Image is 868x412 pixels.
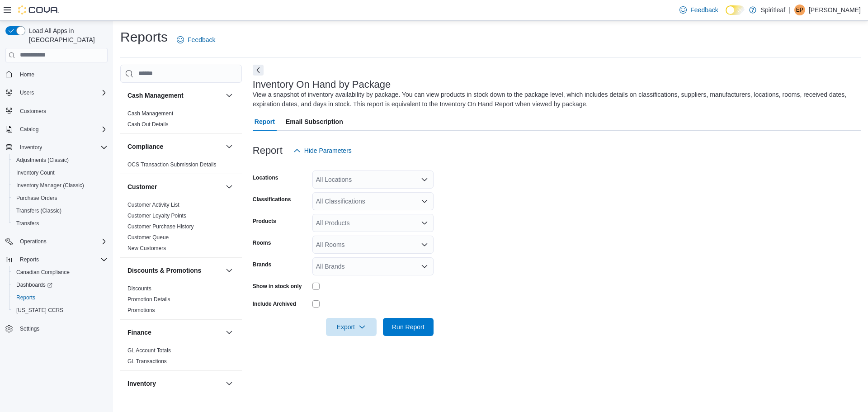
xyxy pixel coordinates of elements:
[253,174,278,181] label: Locations
[690,5,718,14] span: Feedback
[20,144,42,151] span: Inventory
[796,5,803,15] span: EP
[127,142,222,151] button: Compliance
[253,218,276,225] label: Products
[9,154,111,166] button: Adjustments (Classic)
[224,378,235,389] button: Inventory
[2,322,111,335] button: Settings
[9,217,111,230] button: Transfers
[9,179,111,192] button: Inventory Manager (Classic)
[127,110,173,117] span: Cash Management
[120,159,242,174] div: Compliance
[253,79,391,90] h3: Inventory On Hand by Package
[794,5,805,15] div: Emily P
[13,279,108,290] span: Dashboards
[9,166,111,179] button: Inventory Count
[253,90,856,109] div: View a snapshot of inventory availability by package. You can view products in stock down to the ...
[13,167,108,178] span: Inventory Count
[127,161,217,168] a: OCS Transaction Submission Details
[789,5,791,15] p: |
[5,64,108,359] nav: Complex example
[16,124,42,135] button: Catalog
[2,86,111,99] button: Users
[127,379,222,388] button: Inventory
[127,182,222,191] button: Customer
[253,145,283,156] h3: Report
[188,35,215,44] span: Feedback
[20,126,38,133] span: Catalog
[127,328,222,337] button: Finance
[127,358,167,365] a: GL Transactions
[421,176,428,183] button: Open list of options
[127,379,156,388] h3: Inventory
[20,238,47,245] span: Operations
[13,193,61,204] a: Purchase Orders
[120,199,242,257] div: Customer
[9,204,111,217] button: Transfers (Classic)
[127,213,186,219] a: Customer Loyalty Points
[16,124,108,135] span: Catalog
[120,283,242,319] div: Discounts & Promotions
[286,113,343,131] span: Email Subscription
[20,108,46,115] span: Customers
[16,236,108,247] span: Operations
[13,292,39,303] a: Reports
[127,91,184,100] h3: Cash Management
[127,245,166,252] span: New Customers
[127,91,222,100] button: Cash Management
[127,212,186,219] span: Customer Loyalty Points
[13,305,67,316] a: [US_STATE] CCRS
[13,267,73,278] a: Canadian Compliance
[127,307,155,313] a: Promotions
[127,223,194,230] a: Customer Purchase History
[120,28,168,46] h1: Reports
[2,123,111,136] button: Catalog
[13,180,108,191] span: Inventory Manager (Classic)
[127,161,217,168] span: OCS Transaction Submission Details
[253,65,264,76] button: Next
[16,156,69,164] span: Adjustments (Classic)
[16,194,57,202] span: Purchase Orders
[16,254,42,265] button: Reports
[127,347,171,354] span: GL Account Totals
[16,269,70,276] span: Canadian Compliance
[253,196,291,203] label: Classifications
[331,318,371,336] span: Export
[2,141,111,154] button: Inventory
[16,281,52,289] span: Dashboards
[16,87,38,98] button: Users
[16,69,108,80] span: Home
[9,279,111,291] a: Dashboards
[127,296,170,303] a: Promotion Details
[127,285,151,292] a: Discounts
[16,236,50,247] button: Operations
[13,218,108,229] span: Transfers
[16,105,108,117] span: Customers
[120,345,242,370] div: Finance
[224,141,235,152] button: Compliance
[13,292,108,303] span: Reports
[127,223,194,230] span: Customer Purchase History
[224,90,235,101] button: Cash Management
[9,291,111,304] button: Reports
[13,205,65,216] a: Transfers (Classic)
[127,182,157,191] h3: Customer
[13,155,72,166] a: Adjustments (Classic)
[13,193,108,204] span: Purchase Orders
[2,253,111,266] button: Reports
[120,108,242,133] div: Cash Management
[173,31,219,49] a: Feedback
[127,201,179,208] span: Customer Activity List
[9,304,111,317] button: [US_STATE] CCRS
[127,202,179,208] a: Customer Activity List
[392,322,425,331] span: Run Report
[127,266,201,275] h3: Discounts & Promotions
[16,323,108,334] span: Settings
[20,89,34,96] span: Users
[761,5,785,15] p: Spiritleaf
[2,104,111,118] button: Customers
[383,318,434,336] button: Run Report
[127,347,171,354] a: GL Account Totals
[16,323,43,334] a: Settings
